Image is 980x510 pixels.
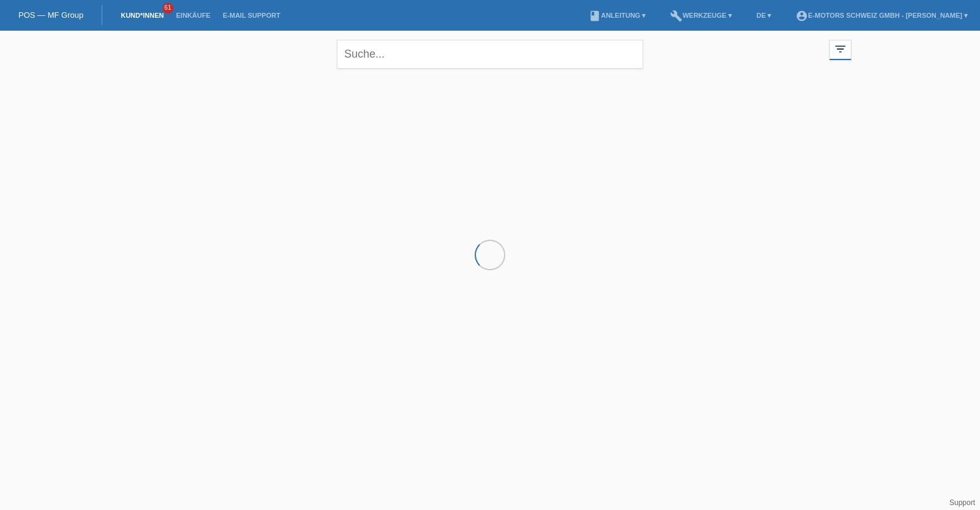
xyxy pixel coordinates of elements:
[670,10,682,22] i: build
[582,12,652,19] a: bookAnleitung ▾
[337,40,643,69] input: Suche...
[750,12,777,19] a: DE ▾
[589,10,601,22] i: book
[790,12,974,19] a: account_circleE-Motors Schweiz GmbH - [PERSON_NAME] ▾
[170,12,216,19] a: Einkäufe
[796,10,808,22] i: account_circle
[834,42,847,56] i: filter_list
[115,12,170,19] a: Kund*innen
[949,498,975,507] a: Support
[217,12,287,19] a: E-Mail Support
[18,10,83,20] a: POS — MF Group
[162,3,173,13] span: 61
[664,12,738,19] a: buildWerkzeuge ▾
